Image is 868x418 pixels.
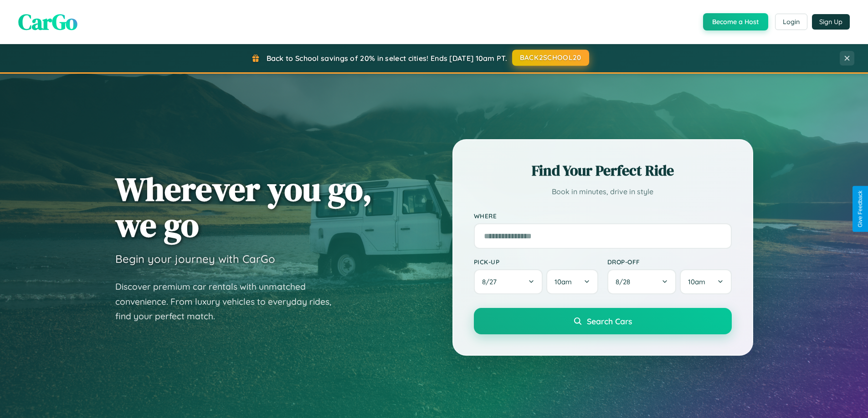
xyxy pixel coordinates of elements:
button: 8/27 [474,269,543,294]
button: 8/28 [607,269,677,294]
button: 10am [680,269,731,294]
button: Search Cars [474,308,732,334]
h1: Wherever you go, we go [115,171,372,243]
span: Back to School savings of 20% in select cities! Ends [DATE] 10am PT. [267,54,507,63]
p: Book in minutes, drive in style [474,185,732,198]
span: 10am [555,277,572,286]
button: Sign Up [812,14,850,30]
span: CarGo [18,7,77,37]
label: Pick-up [474,258,598,266]
button: 10am [546,269,598,294]
label: Where [474,212,732,220]
button: BACK2SCHOOL20 [512,50,589,66]
h3: Begin your journey with CarGo [115,252,275,266]
span: 8 / 27 [482,277,501,286]
button: Login [775,14,807,30]
div: Give Feedback [857,191,863,227]
h2: Find Your Perfect Ride [474,161,732,181]
span: 8 / 28 [616,277,635,286]
span: 10am [688,277,705,286]
span: Search Cars [587,316,632,326]
button: Become a Host [703,13,768,30]
label: Drop-off [607,258,732,266]
p: Discover premium car rentals with unmatched convenience. From luxury vehicles to everyday rides, ... [115,279,343,324]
